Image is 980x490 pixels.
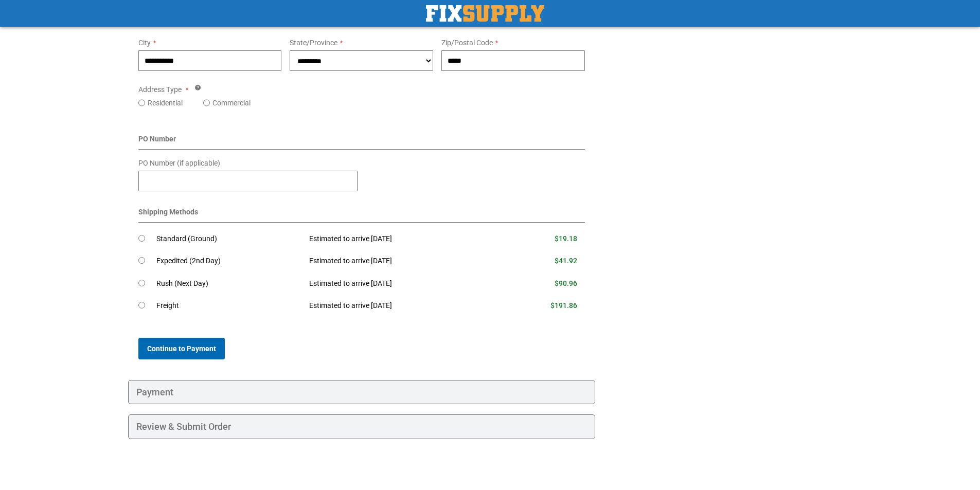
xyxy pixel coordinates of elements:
td: Freight [156,295,302,317]
td: Estimated to arrive [DATE] [301,273,500,295]
div: Payment [128,380,596,405]
span: State/Province [290,39,337,47]
span: Continue to Payment [147,344,216,353]
img: Fix Industrial Supply [426,5,544,22]
td: Estimated to arrive [DATE] [301,228,500,250]
td: Standard (Ground) [156,228,302,250]
td: Rush (Next Day) [156,273,302,295]
span: $41.92 [555,257,577,265]
button: Continue to Payment [138,338,225,359]
td: Estimated to arrive [DATE] [301,295,500,317]
span: Address Type [138,85,182,94]
label: Commercial [212,98,251,108]
span: PO Number (if applicable) [138,159,220,167]
span: $90.96 [555,279,577,287]
span: City [138,39,151,47]
div: PO Number [138,134,585,150]
span: Zip/Postal Code [441,39,493,47]
span: $191.86 [550,301,577,310]
label: Residential [148,98,183,108]
div: Shipping Methods [138,207,585,223]
span: $19.18 [555,234,577,243]
td: Estimated to arrive [DATE] [301,250,500,273]
div: Review & Submit Order [128,414,596,439]
a: store logo [426,5,544,22]
td: Expedited (2nd Day) [156,250,302,273]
